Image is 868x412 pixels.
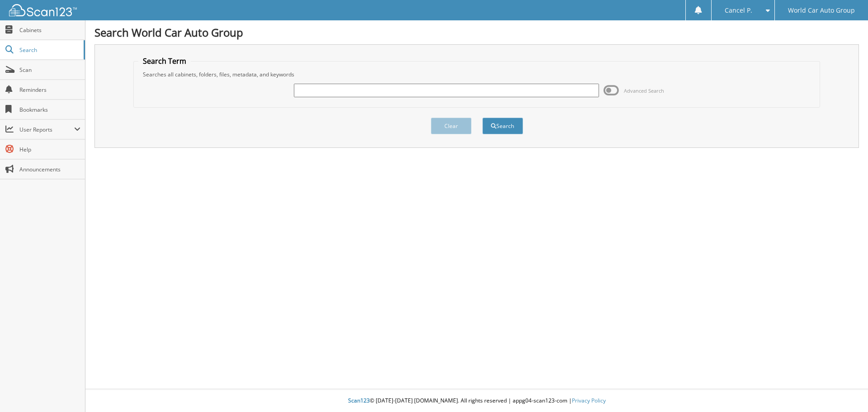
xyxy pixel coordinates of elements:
[19,86,80,94] span: Reminders
[788,8,855,13] span: World Car Auto Group
[624,87,664,94] span: Advanced Search
[482,118,523,134] button: Search
[725,8,752,13] span: Cancel P.
[572,397,606,404] a: Privacy Policy
[94,25,859,40] h1: Search World Car Auto Group
[9,4,77,16] img: scan123-logo-white.svg
[19,166,80,173] span: Announcements
[19,46,79,54] span: Search
[19,66,80,74] span: Scan
[85,390,868,412] div: © [DATE]-[DATE] [DOMAIN_NAME]. All rights reserved | appg04-scan123-com |
[348,397,370,404] span: Scan123
[19,26,80,34] span: Cabinets
[19,126,74,133] span: User Reports
[138,56,191,66] legend: Search Term
[138,71,816,78] div: Searches all cabinets, folders, files, metadata, and keywords
[431,118,472,134] button: Clear
[19,146,80,153] span: Help
[19,106,80,114] span: Bookmarks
